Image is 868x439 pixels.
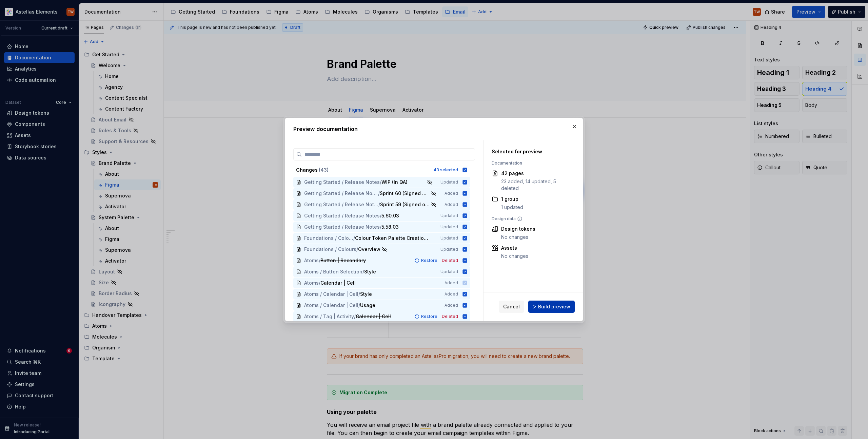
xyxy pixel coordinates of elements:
span: Restore [421,258,437,263]
span: Added [445,303,458,308]
span: / [356,246,358,253]
span: Cancel [503,303,520,310]
h2: Preview documentation [293,125,575,133]
span: Overview [358,246,380,253]
button: Cancel [499,301,524,313]
span: / [378,190,380,197]
span: Atoms / Calendar | Cell [304,302,358,309]
span: Getting Started / Release Notes [304,190,378,197]
span: Updated [440,235,458,241]
span: Sprint 60 (Signed off) [380,190,430,197]
span: Updated [440,247,458,252]
span: / [354,313,356,320]
div: Design data [492,216,567,222]
span: Foundations / Colours [304,246,356,253]
span: Deleted [442,258,458,263]
button: Build preview [528,301,575,313]
div: 43 selected [434,167,458,173]
span: Getting Started / Release Notes [304,179,380,186]
span: / [380,224,381,230]
span: 5.58.03 [381,224,399,230]
span: Atoms [304,257,319,264]
span: Restore [421,314,437,319]
button: Restore [413,313,440,320]
div: Selected for preview [492,148,567,155]
div: 42 pages [501,170,567,177]
span: / [358,291,360,298]
span: 5.60.03 [381,212,399,219]
span: / [358,302,360,309]
span: Getting Started / Release Notes [304,201,378,208]
div: Changes [296,167,430,173]
span: Atoms / Button Selection [304,268,362,275]
span: / [319,257,320,264]
span: Usage [360,302,375,309]
div: Assets [501,245,528,251]
span: Updated [440,179,458,185]
span: Added [445,291,458,297]
span: / [378,201,380,208]
span: Getting Started / Release Notes [304,224,380,230]
span: Updated [440,213,458,218]
span: Updated [440,224,458,230]
span: Added [445,202,458,207]
div: Documentation [492,160,567,166]
span: WIP (In QA) [381,179,408,186]
span: Deleted [442,314,458,319]
div: 1 group [501,196,523,203]
span: Button | Secondary [320,257,366,264]
span: / [362,268,364,275]
div: No changes [501,234,535,241]
button: Restore [413,257,440,264]
span: Build preview [538,303,570,310]
span: Style [364,268,378,275]
span: Foundations / Colours [304,235,353,242]
div: No changes [501,253,528,260]
span: Atoms / Tag | Activity [304,313,354,320]
span: Style [360,291,374,298]
span: Updated [440,269,458,274]
span: Added [445,191,458,196]
span: Sprint 59 (Signed off) [380,201,430,208]
span: ( 43 ) [319,167,329,173]
span: Colour Token Palette Creation 2.0 [355,235,431,242]
span: Atoms / Calendar | Cell [304,291,358,298]
div: 1 updated [501,204,523,211]
span: / [353,235,355,242]
div: Design tokens [501,226,535,232]
span: Calendar | Cell [356,313,391,320]
span: Getting Started / Release Notes [304,212,380,219]
div: 23 added, 14 updated, 5 deleted [501,178,567,192]
span: / [380,179,381,186]
span: / [380,212,381,219]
